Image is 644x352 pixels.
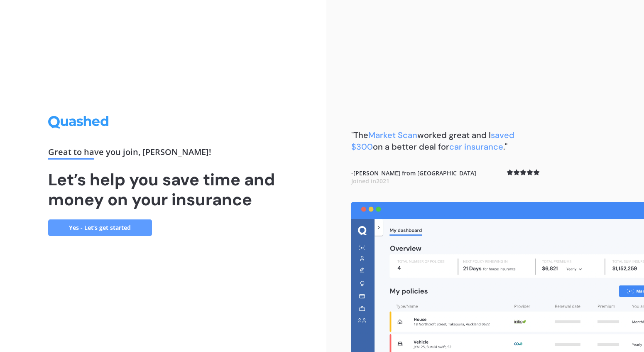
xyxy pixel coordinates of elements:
span: saved $300 [351,130,514,152]
div: Great to have you join , [PERSON_NAME] ! [48,148,278,160]
span: Market Scan [368,130,417,140]
b: "The worked great and I on a better deal for ." [351,130,514,152]
span: Joined in 2021 [351,177,389,185]
h1: Let’s help you save time and money on your insurance [48,170,278,209]
b: - [PERSON_NAME] from [GEOGRAPHIC_DATA] [351,169,476,185]
a: Yes - Let’s get started [48,219,152,236]
span: car insurance [449,141,503,152]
